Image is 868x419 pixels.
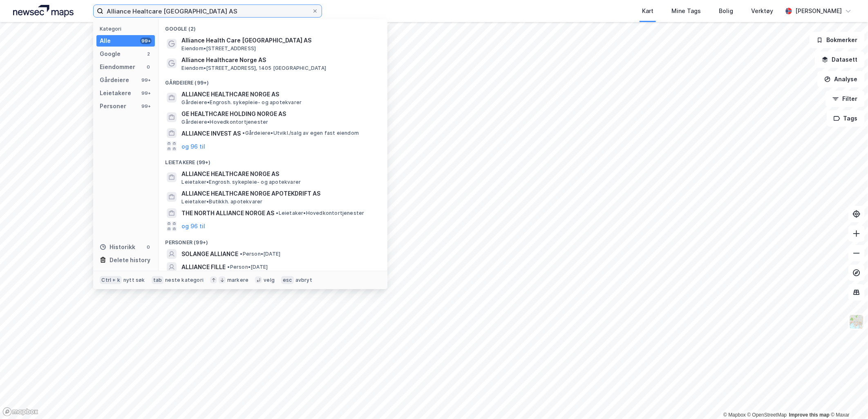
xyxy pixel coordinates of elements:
[181,55,378,65] span: Alliance Healthcare Norge AS
[110,255,150,265] div: Delete history
[827,380,868,419] iframe: Chat Widget
[159,19,387,34] div: Google (2)
[242,130,245,136] span: •
[240,251,280,257] span: Person • [DATE]
[849,314,864,330] img: Z
[123,277,145,283] div: nytt søk
[13,5,74,17] img: logo.a4113a55bc3d86da70a041830d287a7e.svg
[181,89,378,99] span: ALLIANCE HEALTHCARE NORGE AS
[751,6,773,16] div: Verktøy
[181,198,262,205] span: Leietaker • Butikkh. apotekvarer
[181,208,274,218] span: THE NORTH ALLIANCE NORGE AS
[723,412,746,418] a: Mapbox
[719,6,733,16] div: Bolig
[100,242,135,252] div: Historikk
[159,153,387,167] div: Leietakere (99+)
[181,179,301,185] span: Leietaker • Engrosh. sykepleie- og apotekvarer
[795,6,842,16] div: [PERSON_NAME]
[140,103,152,109] div: 99+
[159,233,387,247] div: Personer (99+)
[152,276,164,284] div: tab
[100,101,126,111] div: Personer
[815,51,865,68] button: Datasett
[642,6,653,16] div: Kart
[181,129,241,138] span: ALLIANCE INVEST AS
[140,38,152,44] div: 99+
[281,276,294,284] div: esc
[181,109,378,119] span: GE HEALTHCARE HOLDING NORGE AS
[100,88,131,98] div: Leietakere
[264,277,275,283] div: velg
[145,51,152,57] div: 2
[100,276,122,284] div: Ctrl + k
[181,36,378,45] span: Alliance Health Care [GEOGRAPHIC_DATA] AS
[165,277,204,283] div: neste kategori
[159,73,387,88] div: Gårdeiere (99+)
[295,277,312,283] div: avbryt
[100,75,129,85] div: Gårdeiere
[103,5,312,17] input: Søk på adresse, matrikkel, gårdeiere, leietakere eller personer
[817,71,865,87] button: Analyse
[100,26,155,32] div: Kategori
[671,6,701,16] div: Mine Tags
[240,251,242,257] span: •
[227,264,230,270] span: •
[100,49,121,59] div: Google
[181,262,226,272] span: ALLIANCE FILLE
[181,169,378,179] span: ALLIANCE HEALTHCARE NORGE AS
[145,244,152,250] div: 0
[825,91,865,107] button: Filter
[747,412,787,418] a: OpenStreetMap
[181,45,256,52] span: Eiendom • [STREET_ADDRESS]
[227,264,268,270] span: Person • [DATE]
[100,62,135,72] div: Eiendommer
[181,65,326,71] span: Eiendom • [STREET_ADDRESS], 1405 [GEOGRAPHIC_DATA]
[2,407,38,417] a: Mapbox homepage
[789,412,830,418] a: Improve this map
[276,210,278,216] span: •
[100,36,111,46] div: Alle
[140,77,152,83] div: 99+
[181,119,268,125] span: Gårdeiere • Hovedkontortjenester
[181,99,302,106] span: Gårdeiere • Engrosh. sykepleie- og apotekvarer
[181,189,378,198] span: ALLIANCE HEALTHCARE NORGE APOTEKDRIFT AS
[140,90,152,96] div: 99+
[242,130,359,136] span: Gårdeiere • Utvikl./salg av egen fast eiendom
[827,110,865,127] button: Tags
[145,64,152,70] div: 0
[181,249,238,259] span: SOLANGE ALLIANCE
[276,210,364,216] span: Leietaker • Hovedkontortjenester
[227,277,248,283] div: markere
[810,32,865,48] button: Bokmerker
[181,141,205,151] button: og 96 til
[181,221,205,231] button: og 96 til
